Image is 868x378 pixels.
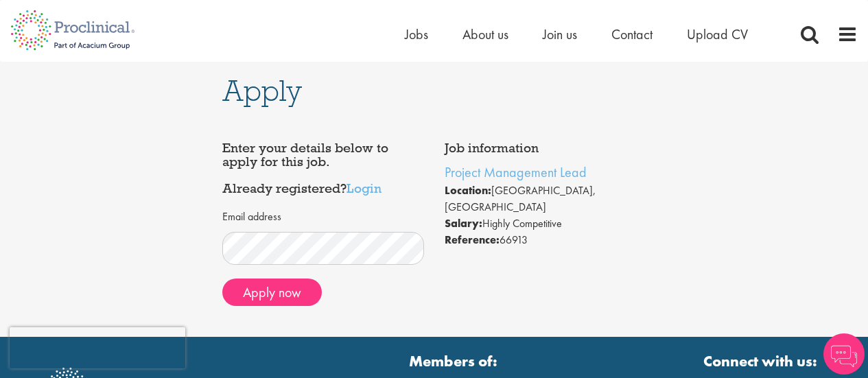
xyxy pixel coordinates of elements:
a: Upload CV [687,25,748,43]
a: Contact [611,25,653,43]
h4: Job information [445,141,646,155]
li: Highly Competitive [445,215,646,232]
strong: Members of: [252,351,655,372]
li: [GEOGRAPHIC_DATA], [GEOGRAPHIC_DATA] [445,182,646,215]
label: Email address [222,209,281,225]
a: Login [347,180,382,196]
h4: Enter your details below to apply for this job. Already registered? [222,141,424,196]
img: Chatbot [823,333,865,375]
strong: Reference: [445,233,500,247]
strong: Salary: [445,216,482,231]
a: About us [462,25,508,43]
a: Jobs [405,25,428,43]
button: Apply now [222,279,322,306]
iframe: reCAPTCHA [10,327,185,368]
a: Join us [543,25,577,43]
strong: Connect with us: [703,351,820,372]
span: Apply [222,72,302,109]
strong: Location: [445,183,491,198]
a: Project Management Lead [445,163,587,181]
li: 66913 [445,232,646,248]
